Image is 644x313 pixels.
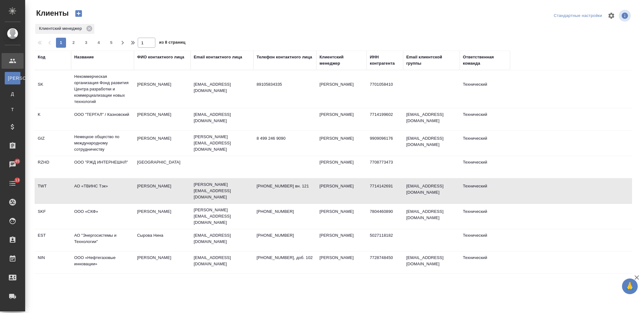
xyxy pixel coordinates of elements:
td: [EMAIL_ADDRESS][DOMAIN_NAME] [403,205,460,227]
p: [EMAIL_ADDRESS][DOMAIN_NAME] [194,81,250,94]
td: [PERSON_NAME] [316,78,367,100]
td: [PERSON_NAME] [316,229,367,251]
div: ИНН контрагента [370,54,400,67]
span: [PERSON_NAME] [8,75,17,81]
td: Технический [460,274,510,296]
p: [PHONE_NUMBER], доб. 102 [257,255,313,261]
button: 5 [106,38,116,48]
td: K [35,108,71,130]
p: [PHONE_NUMBER] вн. 121 [257,183,313,189]
td: Технический [460,229,510,251]
span: 4 [94,40,104,46]
td: Сырова Нина [134,229,191,251]
td: [PERSON_NAME] [316,180,367,202]
span: Д [8,91,17,97]
a: 13 [2,175,24,191]
p: [PERSON_NAME][EMAIL_ADDRESS][DOMAIN_NAME] [194,181,250,200]
td: 7714142691 [367,180,403,202]
div: Телефон контактного лица [257,54,312,60]
td: [PERSON_NAME] [134,274,191,296]
td: [PERSON_NAME] [134,180,191,202]
td: GIZ [35,132,71,154]
div: Email клиентской группы [406,54,457,67]
td: EST [35,229,71,251]
td: [EMAIL_ADDRESS][DOMAIN_NAME] [403,108,460,130]
td: АО «ТВИНС Тэк» [71,180,134,202]
td: PATENT [35,274,71,296]
td: 5027118182 [367,229,403,251]
div: Клиентский менеджер [319,54,364,67]
span: Клиенты [35,8,69,18]
p: [PERSON_NAME][EMAIL_ADDRESS][DOMAIN_NAME] [194,207,250,226]
span: Посмотреть информацию [619,10,632,22]
td: [GEOGRAPHIC_DATA] [134,156,191,178]
div: ФИО контактного лица [137,54,184,60]
td: ООО «Нефтегазовые инновации» [71,251,134,273]
span: 5 [106,40,116,46]
button: 🙏 [622,278,638,294]
td: 7728748450 [367,251,403,273]
td: Технический [460,251,510,273]
span: Т [8,106,17,113]
span: 45 [11,158,23,165]
p: [PERSON_NAME][EMAIL_ADDRESS][DOMAIN_NAME] [194,134,250,153]
td: Немецкое общество по международному сотрудничеству [71,131,134,156]
td: [PERSON_NAME] [316,274,367,296]
td: RZHD [35,156,71,178]
td: ООО «СКФ» [71,205,134,227]
span: 13 [11,177,23,183]
td: [PERSON_NAME] [316,205,367,227]
td: 7701058410 [367,78,403,100]
div: Клиентский менеджер [35,24,94,34]
span: 3 [81,40,91,46]
button: 2 [69,38,79,48]
td: SKF [35,205,71,227]
td: [EMAIL_ADDRESS][DOMAIN_NAME] [403,132,460,154]
td: Технический [460,205,510,227]
td: 7714199602 [367,108,403,130]
div: split button [552,11,604,21]
p: 8 499 246 9090 [257,135,313,142]
p: [EMAIL_ADDRESS][DOMAIN_NAME] [194,255,250,267]
td: ООО "ТЕРГАЛ" / Казновский [71,108,134,130]
div: Ответственная команда [463,54,507,67]
div: Код [38,54,45,60]
td: [EMAIL_ADDRESS][DOMAIN_NAME] [403,180,460,202]
td: 7804460890 [367,205,403,227]
td: Онлайн патент [71,274,134,296]
td: [PERSON_NAME] [134,132,191,154]
span: из 8 страниц [159,39,186,48]
span: Настроить таблицу [604,8,619,23]
td: [PERSON_NAME] [316,156,367,178]
a: Т [5,103,20,116]
a: [PERSON_NAME] [5,72,20,84]
td: Некоммерческая организация Фонд развития Центра разработки и коммерциализации новых технологий [71,70,134,108]
a: Д [5,88,20,100]
td: Технический [460,132,510,154]
td: АО "Энергосистемы и Технологии" [71,229,134,251]
p: [EMAIL_ADDRESS][DOMAIN_NAME] [194,232,250,245]
td: NIN [35,251,71,273]
p: 89105834335 [257,81,313,88]
td: [PERSON_NAME] [316,132,367,154]
td: Технический [460,156,510,178]
td: Технический [460,78,510,100]
td: ООО "РЖД ИНТЕРНЕШНЛ" [71,156,134,178]
span: 2 [69,40,79,46]
td: 7708773473 [367,156,403,178]
button: 3 [81,38,91,48]
div: Название [74,54,94,60]
td: [EMAIL_ADDRESS][DOMAIN_NAME] [403,251,460,273]
td: 9909096176 [367,132,403,154]
p: Клиентский менеджер [39,25,84,32]
p: [PHONE_NUMBER] [257,232,313,239]
button: Создать [71,8,86,19]
td: 7714903709 [367,274,403,296]
td: SK [35,78,71,100]
p: [EMAIL_ADDRESS][DOMAIN_NAME] [194,111,250,124]
button: 4 [94,38,104,48]
td: Технический [460,180,510,202]
span: 🙏 [625,280,635,293]
div: Email контактного лица [194,54,242,60]
td: [PERSON_NAME] [134,251,191,273]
